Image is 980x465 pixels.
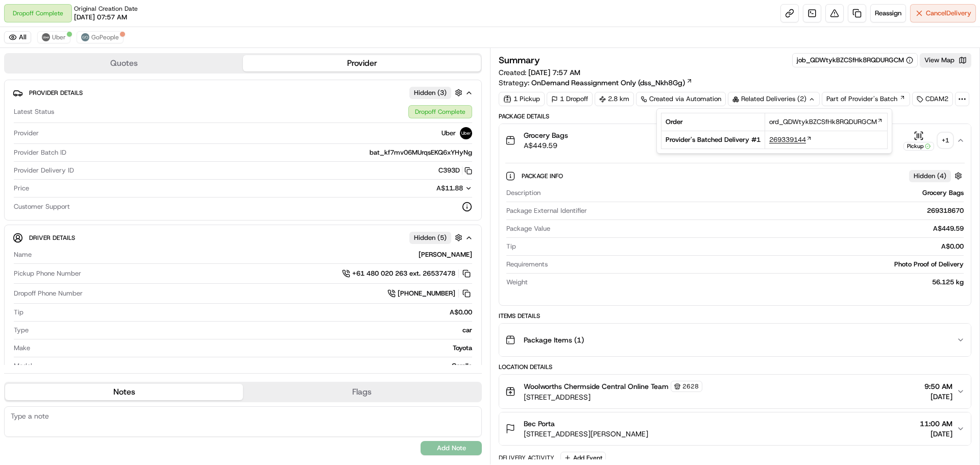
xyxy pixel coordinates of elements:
[42,33,50,41] img: uber-new-logo.jpeg
[636,92,726,106] a: Created via Automation
[36,250,472,259] div: [PERSON_NAME]
[531,78,685,88] span: OnDemand Reassignment Only (dss_Nkh8Gg)
[552,260,964,269] div: Photo Proof of Delivery
[29,89,83,97] span: Provider Details
[14,326,29,335] span: Type
[903,131,934,151] button: Pickup
[14,184,29,193] span: Price
[524,130,568,140] span: Grocery Bags
[14,250,32,259] span: Name
[409,231,465,244] button: Hidden (5)
[243,384,481,400] button: Flags
[769,117,877,127] span: ord_QDWtykBZCSfHk8RQDURGCM
[728,92,820,106] div: Related Deliveries (2)
[10,10,31,31] img: Nash
[499,363,971,371] div: Location Details
[409,86,465,99] button: Hidden (3)
[27,66,184,77] input: Got a question? Start typing here...
[924,391,952,402] span: [DATE]
[14,289,83,298] span: Dropoff Phone Number
[506,278,528,287] span: Weight
[499,157,971,305] div: Grocery BagsA$449.59Pickup+1
[14,107,54,116] span: Latest Status
[13,84,473,101] button: Provider DetailsHidden (3)
[5,384,243,400] button: Notes
[387,288,472,299] a: [PHONE_NUMBER]
[903,131,952,151] button: Pickup+1
[506,224,550,233] span: Package Value
[547,92,593,106] div: 1 Dropoff
[34,344,472,353] div: Toyota
[74,13,127,22] span: [DATE] 07:57 AM
[35,108,129,116] div: We're available if you need us!
[28,308,472,317] div: A$0.00
[460,127,472,139] img: uber-new-logo.jpeg
[33,326,472,335] div: car
[769,117,883,127] a: ord_QDWtykBZCSfHk8RQDURGCM
[499,312,971,320] div: Items Details
[342,268,472,279] button: +61 480 020 263 ext. 26537478
[13,229,473,246] button: Driver DetailsHidden (5)
[14,129,39,138] span: Provider
[920,429,952,439] span: [DATE]
[102,173,124,181] span: Pylon
[499,112,971,120] div: Package Details
[14,308,23,317] span: Tip
[91,33,119,41] span: GoPeople
[914,172,946,181] span: Hidden ( 4 )
[522,172,565,180] span: Package Info
[96,148,164,158] span: API Documentation
[595,92,634,106] div: 2.8 km
[14,361,32,371] span: Model
[903,142,934,151] div: Pickup
[909,169,965,182] button: Hidden (4)
[414,88,447,97] span: Hidden ( 3 )
[174,101,186,113] button: Start new chat
[682,382,699,390] span: 2628
[506,188,541,198] span: Description
[14,166,74,175] span: Provider Delivery ID
[499,56,540,65] h3: Summary
[35,97,167,108] div: Start new chat
[499,412,971,445] button: Bec Porta[STREET_ADDRESS][PERSON_NAME]11:00 AM[DATE]
[10,149,18,157] div: 📗
[591,206,964,215] div: 269318670
[532,278,964,287] div: 56.125 kg
[438,166,472,175] button: C393D
[912,92,953,106] div: CDAM2
[82,144,168,162] a: 💻API Documentation
[545,188,964,198] div: Grocery Bags
[14,344,30,353] span: Make
[74,5,138,13] span: Original Creation Date
[920,53,971,67] button: View Map
[86,149,94,157] div: 💻
[499,124,971,157] button: Grocery BagsA$449.59Pickup+1
[938,133,952,148] div: + 1
[524,429,648,439] span: [STREET_ADDRESS][PERSON_NAME]
[910,4,976,22] button: CancelDelivery
[870,4,906,22] button: Reassign
[822,92,910,106] a: Part of Provider's Batch
[520,242,964,251] div: A$0.00
[14,148,66,157] span: Provider Batch ID
[924,381,952,391] span: 9:50 AM
[436,184,463,192] span: A$11.88
[6,144,82,162] a: 📗Knowledge Base
[20,148,78,158] span: Knowledge Base
[5,55,243,71] button: Quotes
[661,131,765,149] td: Provider's Batched Delivery # 1
[797,56,913,65] button: job_QDWtykBZCSfHk8RQDURGCM
[398,289,455,298] span: [PHONE_NUMBER]
[499,67,580,78] span: Created:
[769,135,812,144] a: 269339144
[499,454,554,462] div: Delivery Activity
[524,335,584,345] span: Package Items ( 1 )
[531,78,693,88] a: OnDemand Reassignment Only (dss_Nkh8Gg)
[524,419,555,429] span: Bec Porta
[875,9,901,18] span: Reassign
[769,135,806,144] span: 269339144
[10,97,29,116] img: 1736555255976-a54dd68f-1ca7-489b-9aae-adbdc363a1c4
